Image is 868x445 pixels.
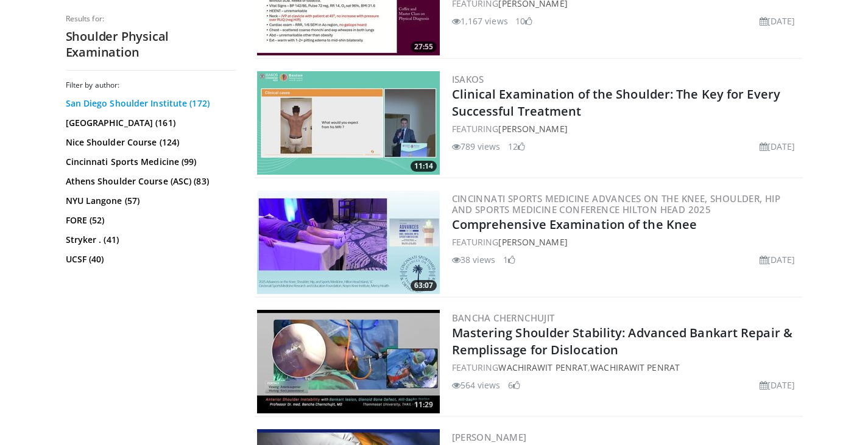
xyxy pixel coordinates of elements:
[452,253,496,266] li: 38 views
[66,117,233,129] a: [GEOGRAPHIC_DATA] (161)
[503,253,515,266] li: 1
[452,361,800,374] div: FEATURING ,
[66,80,236,90] h3: Filter by author:
[760,15,796,27] li: [DATE]
[66,97,233,110] a: San Diego Shoulder Institute (172)
[257,310,440,413] img: 12bfd8a1-61c9-4857-9f26-c8a25e8997c8.300x170_q85_crop-smart_upscale.jpg
[590,362,680,373] a: Wachirawit Penrat
[452,122,800,135] div: FEATURING
[257,191,440,294] a: 63:07
[760,379,796,391] li: [DATE]
[452,216,697,233] a: Comprehensive Examination of the Knee
[257,71,440,175] img: 47ac10fb-086e-4233-9450-0feed5d6832e.300x170_q85_crop-smart_upscale.jpg
[66,253,233,265] a: UCSF (40)
[66,234,233,246] a: Stryker . (41)
[452,312,555,324] a: Bancha Chernchujit
[498,362,588,373] a: Wachirawit Penrat
[411,399,437,410] span: 11:29
[760,253,796,266] li: [DATE]
[66,156,233,168] a: Cincinnati Sports Medicine (99)
[66,214,233,226] a: FORE (52)
[452,379,501,391] li: 564 views
[452,86,781,119] a: Clinical Examination of the Shoulder: The Key for Every Successful Treatment
[411,161,437,172] span: 11:14
[508,140,525,153] li: 12
[760,140,796,153] li: [DATE]
[452,73,484,85] a: ISAKOS
[66,175,233,187] a: Athens Shoulder Course (ASC) (83)
[452,140,501,153] li: 789 views
[257,71,440,175] a: 11:14
[66,136,233,149] a: Nice Shoulder Course (124)
[66,29,236,60] h2: Shoulder Physical Examination
[66,14,236,24] p: Results for:
[452,324,793,358] a: Mastering Shoulder Stability: Advanced Bankart Repair & Remplissage for Dislocation
[452,236,800,248] div: FEATURING
[411,280,437,291] span: 63:07
[257,191,440,294] img: 061175c1-49b6-4e1f-8108-e197501d7c43.300x170_q85_crop-smart_upscale.jpg
[452,192,781,215] a: Cincinnati Sports Medicine Advances on the Knee, Shoulder, Hip and Sports Medicine Conference Hil...
[452,431,527,443] a: [PERSON_NAME]
[515,15,532,27] li: 10
[411,41,437,52] span: 27:55
[498,123,567,135] a: [PERSON_NAME]
[452,15,508,27] li: 1,167 views
[66,195,233,207] a: NYU Langone (57)
[257,310,440,413] a: 11:29
[498,236,567,248] a: [PERSON_NAME]
[508,379,520,391] li: 6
